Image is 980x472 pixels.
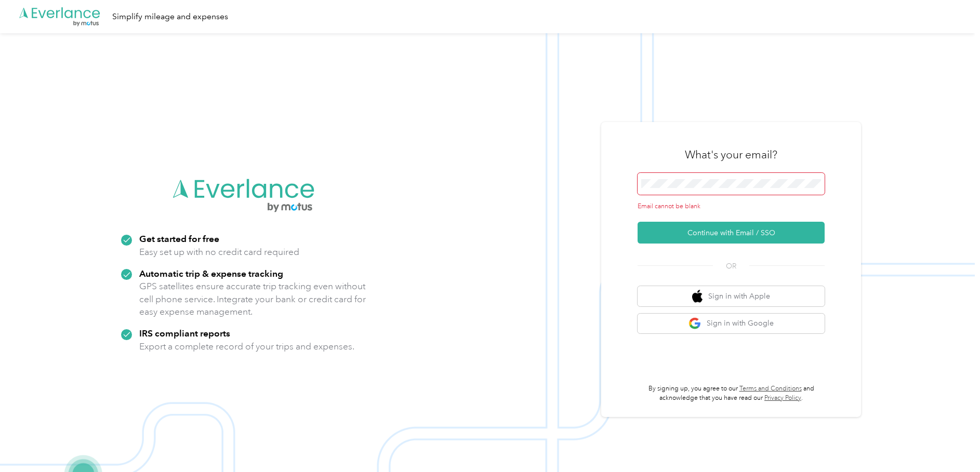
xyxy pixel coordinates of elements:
[739,385,802,393] a: Terms and Conditions
[139,268,283,279] strong: Automatic trip & expense tracking
[139,328,230,339] strong: IRS compliant reports
[638,222,825,244] button: Continue with Email / SSO
[764,394,801,402] a: Privacy Policy
[139,246,299,259] p: Easy set up with no credit card required
[638,384,825,402] p: By signing up, you agree to our and acknowledge that you have read our .
[713,261,749,272] span: OR
[692,290,703,303] img: apple logo
[112,10,228,23] div: Simplify mileage and expenses
[688,317,701,330] img: google logo
[638,314,825,334] button: google logoSign in with Google
[638,202,825,211] div: Email cannot be blank
[139,233,219,244] strong: Get started for free
[139,340,354,353] p: Export a complete record of your trips and expenses.
[638,286,825,306] button: apple logoSign in with Apple
[139,280,366,318] p: GPS satellites ensure accurate trip tracking even without cell phone service. Integrate your bank...
[685,147,777,162] h3: What's your email?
